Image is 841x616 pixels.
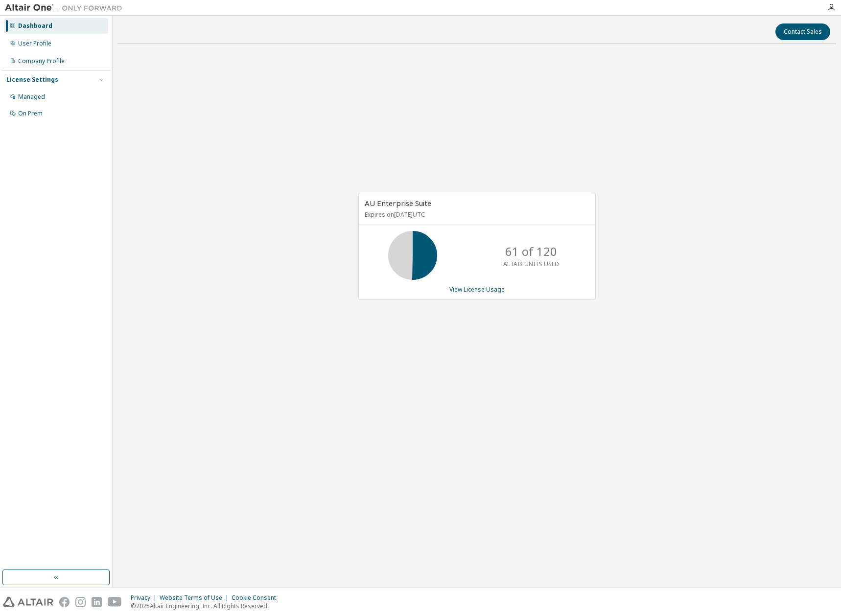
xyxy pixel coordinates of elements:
a: View License Usage [449,285,505,294]
p: © 2025 Altair Engineering, Inc. All Rights Reserved. [131,602,282,610]
div: Company Profile [18,57,65,65]
p: 61 of 120 [505,243,557,260]
button: Contact Sales [775,23,830,40]
img: linkedin.svg [92,597,102,607]
div: Managed [18,93,45,101]
div: On Prem [18,110,43,117]
div: User Profile [18,40,51,47]
p: Expires on [DATE] UTC [365,210,587,219]
span: AU Enterprise Suite [365,198,431,208]
div: Website Terms of Use [160,594,232,602]
img: Altair One [5,3,127,13]
img: youtube.svg [108,597,122,607]
p: ALTAIR UNITS USED [503,260,559,268]
div: Cookie Consent [232,594,282,602]
img: instagram.svg [75,597,86,607]
img: altair_logo.svg [3,597,53,607]
div: License Settings [6,76,58,84]
div: Privacy [131,594,160,602]
div: Dashboard [18,22,52,30]
img: facebook.svg [59,597,70,607]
